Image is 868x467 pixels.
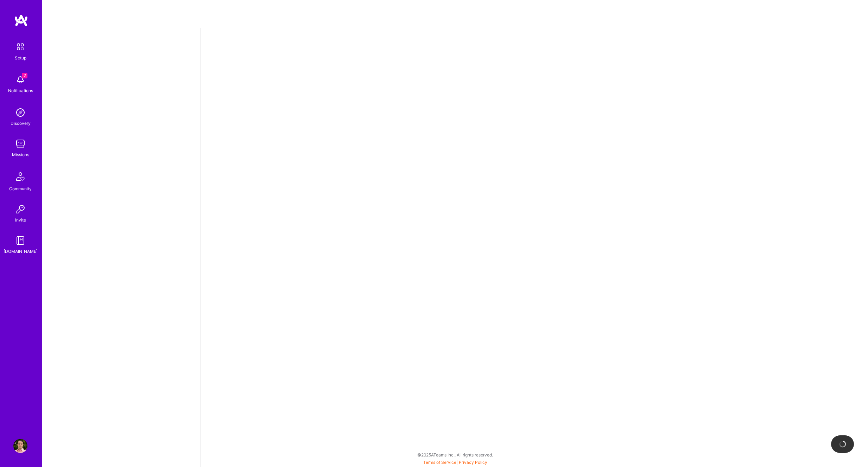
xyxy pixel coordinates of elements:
div: [DOMAIN_NAME] [4,248,38,255]
div: © 2025 ATeams Inc., All rights reserved. [42,446,868,463]
div: Discovery [11,120,31,127]
div: Notifications [8,87,33,94]
div: Community [9,185,32,192]
a: Privacy Policy [459,460,487,465]
div: Missions [12,151,29,158]
img: loading [838,440,847,448]
div: Invite [15,216,26,224]
img: bell [13,73,27,87]
img: guide book [13,233,27,248]
img: setup [13,39,28,54]
span: | [423,460,487,465]
img: Community [12,168,29,185]
img: discovery [13,105,27,120]
div: Setup [15,54,26,62]
a: User Avatar [12,439,29,453]
a: Terms of Service [423,460,456,465]
img: User Avatar [13,439,27,453]
img: teamwork [13,137,27,151]
img: logo [14,14,28,27]
img: Invite [13,202,27,216]
span: 2 [22,73,27,78]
